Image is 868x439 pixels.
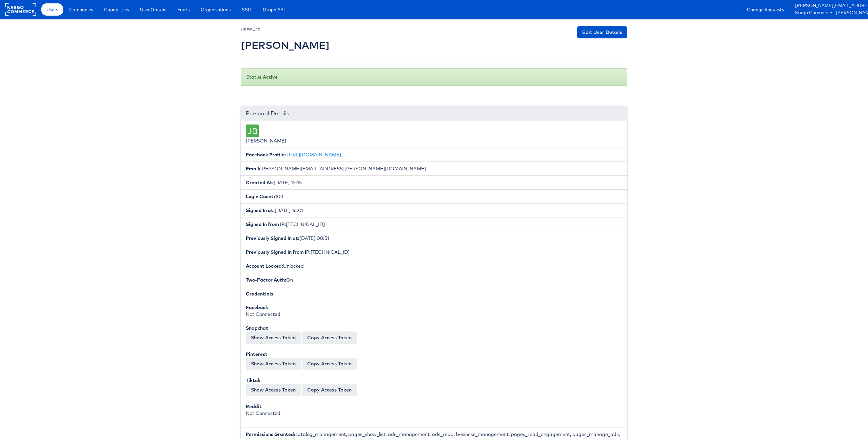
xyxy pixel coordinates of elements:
[172,3,195,16] a: Fonts
[287,152,341,158] a: [URL][DOMAIN_NAME]
[263,6,285,13] span: Graph API
[241,273,627,287] li: On
[246,325,268,331] b: Snapchat
[201,6,231,13] span: Organisations
[302,384,357,396] button: Copy Access Token
[46,6,58,13] span: Users
[246,125,259,137] div: JB
[241,217,627,231] li: [TECHNICAL_ID]
[241,40,330,51] h2: [PERSON_NAME]
[246,384,301,396] button: Show Access Token
[241,245,627,259] li: [TECHNICAL_ID]
[795,9,863,17] a: Kargo Commerce - [PERSON_NAME]
[795,2,863,9] a: [PERSON_NAME][EMAIL_ADDRESS][PERSON_NAME][DOMAIN_NAME]
[241,287,627,427] li: :
[742,3,789,16] a: Change Requests
[302,358,357,370] button: Copy Access Token
[246,304,268,310] b: Facebook
[246,193,275,199] b: Login Count:
[241,189,627,204] li: 103
[237,3,257,16] a: SSO
[135,3,171,16] a: User Groups
[241,121,627,148] li: [PERSON_NAME]
[99,3,134,16] a: Capabilities
[302,331,357,344] button: Copy Access Token
[246,221,286,227] b: Signed In from IP:
[246,152,286,158] b: Facebook Profile:
[246,179,274,186] b: Created At:
[246,403,262,409] b: Reddit
[246,431,295,437] b: Permissions Granted:
[246,207,275,213] b: Signed In at:
[241,161,627,176] li: [PERSON_NAME][EMAIL_ADDRESS][PERSON_NAME][DOMAIN_NAME]
[246,249,311,255] b: Previously Signed In from IP:
[241,106,627,121] div: Personal Details
[241,68,627,86] div: Status:
[241,259,627,273] li: Unlocked
[246,331,301,344] button: Show Access Token
[246,304,622,318] div: Not Connected
[246,291,273,297] b: Credentials
[177,6,190,13] span: Fonts
[263,74,278,80] b: Active
[246,263,283,269] b: Account Locked:
[246,235,299,241] b: Previously Signed In at:
[241,27,260,32] small: USER #10
[246,351,268,357] b: Pinterest
[196,3,236,16] a: Organisations
[258,3,290,16] a: Graph API
[64,3,98,16] a: Companies
[577,26,627,38] a: Edit User Details
[241,175,627,190] li: [DATE] 13:15
[241,203,627,217] li: [DATE] 16:01
[140,6,166,13] span: User Groups
[246,403,622,417] div: Not Connected
[246,377,260,383] b: Tiktok
[242,6,252,13] span: SSO
[241,231,627,245] li: [DATE] 08:51
[104,6,129,13] span: Capabilities
[69,6,93,13] span: Companies
[246,277,286,283] b: Two-Factor Auth:
[41,3,63,16] a: Users
[246,166,260,172] b: Email:
[246,358,301,370] button: Show Access Token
